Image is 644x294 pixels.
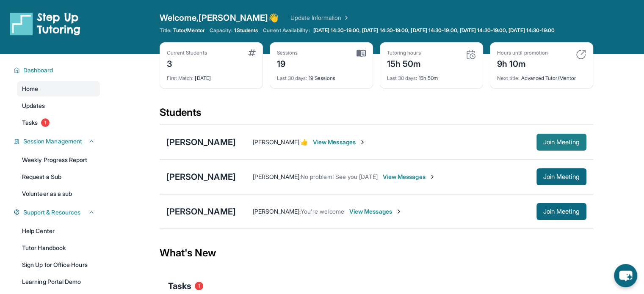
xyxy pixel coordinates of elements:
span: Home [22,85,38,93]
span: Join Meeting [543,174,580,179]
span: Session Management [23,137,82,146]
a: Learning Portal Demo [17,274,100,289]
a: Volunteer as a sub [17,186,100,201]
button: Support & Resources [20,208,95,217]
span: Current Availability: [263,27,310,34]
img: Chevron-Right [429,173,436,180]
a: Request a Sub [17,169,100,184]
span: 👍 [301,138,308,146]
div: Hours until promotion [497,49,548,56]
img: logo [10,12,80,36]
a: [DATE] 14:30-19:00, [DATE] 14:30-19:00, [DATE] 14:30-19:00, [DATE] 14:30-19:00, [DATE] 14:30-19:00 [312,27,557,34]
span: 1 [41,118,50,127]
span: [PERSON_NAME] : [253,173,301,180]
a: Help Center [17,223,100,239]
span: Support & Resources [23,208,80,217]
span: [PERSON_NAME] : [253,138,301,146]
img: card [466,49,476,60]
span: View Messages [313,138,366,146]
span: [DATE] 14:30-19:00, [DATE] 14:30-19:00, [DATE] 14:30-19:00, [DATE] 14:30-19:00, [DATE] 14:30-19:00 [313,27,555,34]
div: [DATE] [167,70,256,82]
span: Capacity: [210,27,233,34]
div: [PERSON_NAME] [166,206,236,217]
button: Join Meeting [536,134,586,151]
a: Updates [17,98,100,113]
div: Students [160,106,593,124]
span: Tutor/Mentor [173,27,205,34]
a: Sign Up for Office Hours [17,257,100,272]
div: [PERSON_NAME] [166,171,236,183]
span: Dashboard [23,66,53,74]
span: View Messages [383,173,436,181]
button: Join Meeting [536,203,586,220]
img: Chevron-Right [359,139,366,146]
a: Update Information [290,14,350,22]
a: Weekly Progress Report [17,152,100,168]
a: Tasks1 [17,115,100,130]
span: 1 [195,282,203,290]
button: Join Meeting [536,168,586,185]
img: card [248,49,256,56]
span: No problem! See you [DATE] [301,173,378,180]
img: Chevron Right [341,14,350,22]
span: You're welcome [301,208,344,215]
span: Last 30 days : [277,75,307,81]
div: Sessions [277,49,298,56]
div: [PERSON_NAME] [166,136,236,148]
span: Updates [22,102,45,110]
a: Tutor Handbook [17,240,100,256]
div: Current Students [167,49,207,56]
div: Advanced Tutor/Mentor [497,70,586,82]
span: Tasks [168,280,191,292]
span: Welcome, [PERSON_NAME] 👋 [160,12,279,24]
button: Dashboard [20,66,95,74]
div: 9h 10m [497,56,548,70]
div: 15h 50m [387,70,476,82]
span: [PERSON_NAME] : [253,208,301,215]
button: chat-button [614,264,637,287]
span: First Match : [167,75,194,81]
div: Tutoring hours [387,49,421,56]
span: Next title : [497,75,520,81]
div: 15h 50m [387,56,421,70]
img: Chevron-Right [395,208,402,215]
div: 19 [277,56,298,70]
div: What's New [160,234,593,272]
span: Join Meeting [543,209,580,214]
a: Home [17,81,100,96]
span: Last 30 days : [387,75,417,81]
img: card [357,49,366,57]
span: Title: [160,27,171,34]
button: Session Management [20,137,95,146]
img: card [576,49,586,60]
span: View Messages [349,207,402,216]
div: 3 [167,56,207,70]
span: Tasks [22,118,38,127]
div: 19 Sessions [277,70,366,82]
span: Join Meeting [543,140,580,145]
span: 1 Students [234,27,258,34]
